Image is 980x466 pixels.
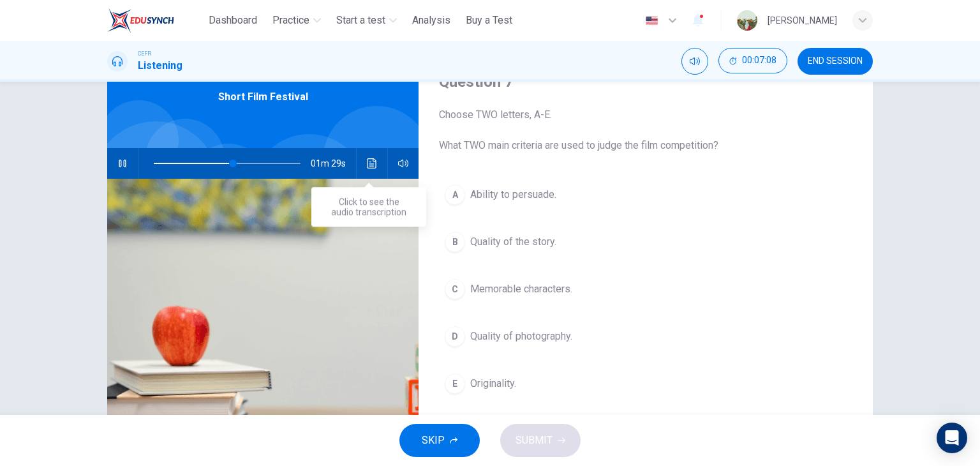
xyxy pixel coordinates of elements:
div: A [445,184,465,205]
span: Short Film Festival [218,89,308,105]
h4: Question 7 [439,71,852,92]
div: Open Intercom Messenger [937,423,967,453]
div: C [445,279,465,299]
button: Buy a Test [461,9,517,32]
span: Analysis [412,13,450,28]
button: Start a test [331,9,402,32]
span: Dashboard [209,13,257,28]
span: Choose TWO letters, A-E. What TWO main criteria are used to judge the film competition? [439,107,852,153]
span: CEFR [138,49,151,58]
img: ELTC logo [107,8,174,33]
span: Start a test [336,13,385,28]
span: Practice [272,13,309,28]
button: SKIP [399,424,480,457]
div: Mute [681,48,708,75]
button: Dashboard [204,9,262,32]
button: AAbility to persuade. [439,179,852,211]
div: Hide [718,48,787,75]
button: Click to see the audio transcription [362,148,382,179]
button: CMemorable characters. [439,273,852,305]
div: B [445,232,465,252]
span: Memorable characters. [470,282,572,297]
div: Click to see the audio transcription [311,187,426,227]
span: END SESSION [808,56,863,66]
button: 00:07:08 [718,48,787,73]
button: Analysis [407,9,456,32]
img: en [644,16,660,26]
div: [PERSON_NAME] [768,13,837,28]
span: Originality. [470,376,516,391]
span: 01m 29s [311,148,356,179]
span: Buy a Test [466,13,512,28]
button: END SESSION [798,48,873,75]
h1: Listening [138,58,182,73]
span: Quality of photography. [470,329,572,344]
button: Practice [267,9,326,32]
div: E [445,373,465,394]
span: SKIP [422,432,445,449]
div: D [445,326,465,347]
a: ELTC logo [107,8,204,33]
span: Quality of the story. [470,234,556,250]
span: 00:07:08 [742,56,776,66]
button: EOriginality. [439,368,852,400]
img: Profile picture [737,10,757,31]
button: DQuality of photography. [439,320,852,352]
button: BQuality of the story. [439,226,852,258]
span: Ability to persuade. [470,187,556,202]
